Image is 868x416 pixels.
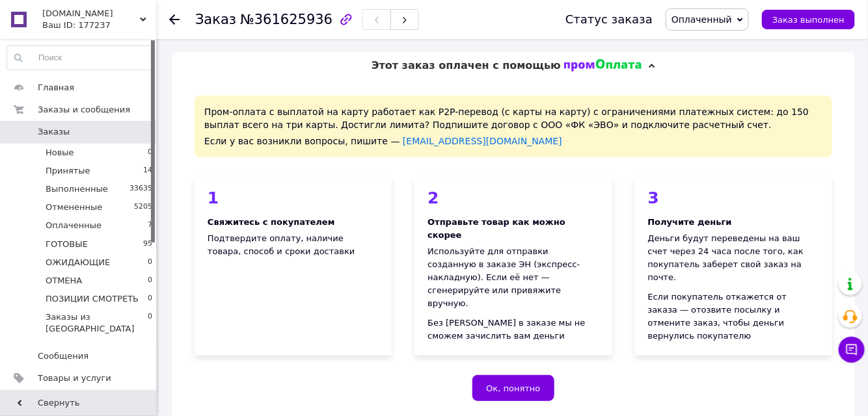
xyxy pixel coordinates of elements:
[46,311,148,335] span: Заказы из [GEOGRAPHIC_DATA]
[46,147,74,159] span: Новые
[46,201,102,213] span: Отмененные
[42,8,140,19] span: URANCLUB.COM.UA
[46,220,102,231] span: Оплаченные
[472,375,554,401] button: Ок, понятно
[565,13,653,26] div: Статус заказа
[148,293,152,305] span: 0
[148,257,152,268] span: 0
[403,136,562,146] a: [EMAIL_ADDRESS][DOMAIN_NAME]
[762,10,855,29] button: Заказ выполнен
[195,96,832,157] div: Пром-оплата с выплатой на карту работает как P2P-перевод (с карты на карту) с ограничениями плате...
[46,257,110,268] span: ОЖИДАЮЩИЕ
[38,372,111,384] span: Товары и услуги
[427,245,599,310] div: Используйте для отправки созданную в заказе ЭН (экспресс-накладную). Если её нет — сгенерируйте и...
[648,232,819,284] div: Деньги будут переведены на ваш счет через 24 часа после того, как покупатель заберет свой заказ н...
[208,217,334,227] b: Свяжитесь с покупателем
[148,220,152,231] span: 7
[38,350,88,362] span: Сообщения
[372,59,561,71] span: Этот заказ оплачен с помощью
[46,239,88,250] span: ГОТОВЫЕ
[427,190,599,206] div: 2
[143,239,152,250] span: 95
[648,217,732,227] b: Получите деньги
[46,165,90,177] span: Принятые
[208,232,379,258] div: Подтвердите оплату, наличие товара, способ и сроки доставки
[148,275,152,287] span: 0
[195,12,236,27] span: Заказ
[204,135,822,148] div: Если у вас возникли вопросы, пишите —
[240,12,332,27] span: №361625936
[208,190,379,206] div: 1
[134,201,152,213] span: 5205
[38,82,74,94] span: Главная
[42,19,156,31] div: Ваш ID: 177237
[46,293,139,305] span: ПОЗИЦИИ СМОТРЕТЬ
[148,147,152,159] span: 0
[648,190,819,206] div: 3
[129,183,152,195] span: 33635
[7,46,153,70] input: Поиск
[148,311,152,335] span: 0
[486,383,540,393] span: Ок, понятно
[169,13,180,26] div: Вернуться назад
[38,126,70,138] span: Заказы
[564,59,642,72] img: evopay logo
[839,337,865,363] button: Чат с покупателем
[427,317,599,343] div: Без [PERSON_NAME] в заказе мы не сможем зачислить вам деньги
[46,275,82,287] span: ОТМЕНА
[772,15,845,25] span: Заказ выполнен
[427,217,565,240] b: Отправьте товар как можно скорее
[671,14,732,25] span: Оплаченный
[46,183,108,195] span: Выполненные
[648,291,819,343] div: Если покупатель откажется от заказа — отозвите посылку и отмените заказ, чтобы деньги вернулись п...
[143,165,152,177] span: 14
[38,104,130,116] span: Заказы и сообщения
